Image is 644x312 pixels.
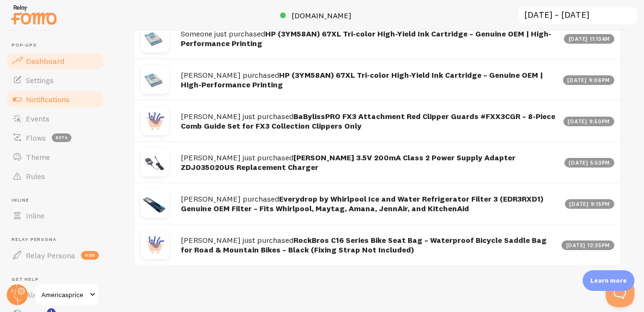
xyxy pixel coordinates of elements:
img: fomo-relay-logo-orange.svg [10,2,58,27]
strong: [PERSON_NAME] 3.5V 200mA Class 2 Power Supply Adapter ZDJ035020US Replacement Charger [181,153,515,172]
strong: Everydrop by Whirlpool Ice and Water Refrigerator Filter 3 (EDR3RXD1) Genuine OEM Filter – Fits W... [181,194,543,214]
a: Relay Persona new [6,246,105,265]
span: Rules [26,171,45,181]
a: Rules [6,167,105,186]
a: Notifications [6,90,105,109]
span: Americasprice [41,289,87,300]
span: Inline [12,197,105,204]
span: Theme [26,152,50,162]
span: Inline [26,211,45,220]
span: Events [26,114,49,123]
span: Dashboard [26,56,64,66]
div: [DATE] 9:06pm [563,75,615,85]
div: [DATE] 12:35pm [562,240,614,250]
a: Flows beta [6,128,105,147]
span: Notifications [26,95,70,104]
span: Settings [26,75,54,85]
strong: HP (3YM58AN) 67XL Tri-color High-Yield Ink Cartridge – Genuine OEM | High-Performance Printing [181,70,543,90]
div: [DATE] 9:15pm [565,199,615,209]
h4: [PERSON_NAME] just purchased [181,153,559,172]
div: [DATE] 5:53pm [564,158,615,168]
h4: [PERSON_NAME] just purchased [181,111,558,131]
span: Relay Persona [12,237,105,243]
a: Inline [6,206,105,225]
iframe: Help Scout Beacon - Open [606,278,634,307]
span: new [81,251,99,260]
div: [DATE] 9:50pm [563,117,615,126]
a: Dashboard [6,51,105,71]
strong: HP (3YM58AN) 67XL Tri-color High-Yield Ink Cartridge – Genuine OEM | High-Performance Printing [181,29,551,48]
p: Learn more [590,276,627,285]
a: Settings [6,71,105,90]
strong: BaBylissPRO FX3 Attachment Red Clipper Guards #FXX3CGR – 8-Piece Comb Guide Set for FX3 Collectio... [181,111,555,131]
span: Relay Persona [26,251,75,260]
span: beta [52,133,71,142]
h4: [PERSON_NAME] purchased [181,194,559,214]
span: Get Help [12,276,105,283]
h4: [PERSON_NAME] just purchased [181,235,556,255]
h4: Someone just purchased [181,29,558,48]
a: Theme [6,147,105,167]
a: Americasprice [35,283,99,306]
a: Events [6,109,105,128]
span: Pop-ups [12,42,105,48]
div: [DATE] 11:13am [564,34,614,44]
strong: RockBros C16 Series Bike Seat Bag – Waterproof Bicycle Saddle Bag for Road & Mountain Bikes – Bla... [181,235,547,255]
h4: [PERSON_NAME] purchased [181,70,557,90]
div: Learn more [583,270,634,291]
span: Flows [26,133,46,143]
